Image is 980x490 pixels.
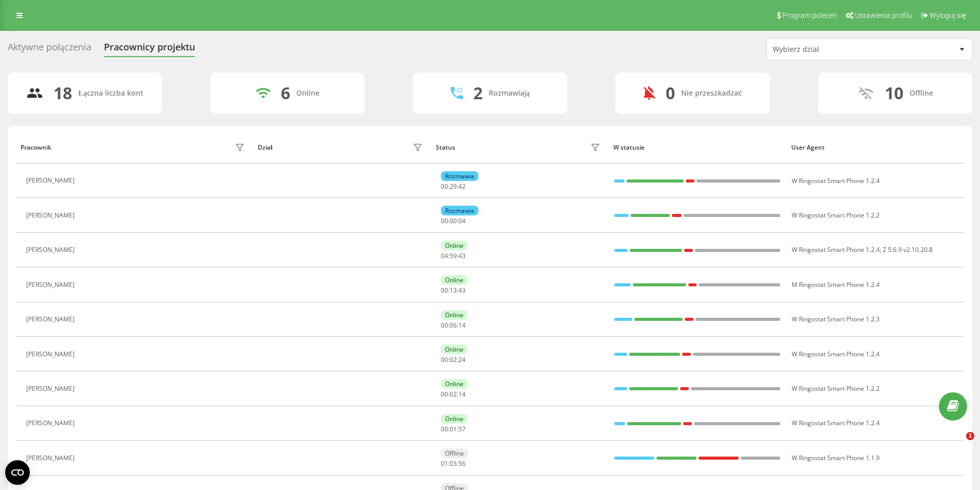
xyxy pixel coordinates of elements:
[441,459,448,468] span: 01
[441,310,468,320] div: Online
[26,385,77,392] div: [PERSON_NAME]
[792,453,880,462] span: W Ringostat Smart Phone 1.1.9
[792,419,880,427] span: W Ringostat Smart Phone 1.2.4
[436,144,455,151] div: Status
[883,245,933,254] span: Z 5.6.9 v2.10.20.8
[26,455,77,462] div: [PERSON_NAME]
[78,89,143,98] div: Łączna liczba kont
[8,42,92,58] div: Aktywne połączenia
[441,414,468,424] div: Online
[855,11,913,20] span: Ustawienia profilu
[458,216,466,225] span: 04
[26,316,77,323] div: [PERSON_NAME]
[458,182,466,191] span: 42
[441,390,448,398] span: 00
[441,379,468,389] div: Online
[792,176,880,185] span: W Ringostat Smart Phone 1.2.4
[458,251,466,260] span: 43
[450,459,457,468] span: 03
[458,321,466,330] span: 14
[441,216,448,225] span: 00
[792,245,880,254] span: W Ringostat Smart Phone 1.2.4
[458,286,466,295] span: 43
[441,460,466,467] div: : :
[681,89,742,98] div: Nie przeszkadzać
[5,460,30,485] button: Open CMP widget
[441,241,468,250] div: Online
[441,391,466,398] div: : :
[441,355,448,364] span: 00
[441,287,466,294] div: : :
[773,45,896,54] div: Wybierz dział
[441,252,466,260] div: : :
[441,206,478,215] div: Rozmawia
[450,286,457,295] span: 13
[450,216,457,225] span: 00
[613,144,781,151] div: W statusie
[791,144,959,151] div: User Agent
[792,211,880,220] span: W Ringostat Smart Phone 1.2.2
[26,420,77,427] div: [PERSON_NAME]
[473,83,483,103] div: 2
[441,344,468,354] div: Online
[441,356,466,364] div: : :
[782,11,837,20] span: Program poleceń
[441,275,468,285] div: Online
[441,322,466,329] div: : :
[458,355,466,364] span: 24
[296,89,319,98] div: Online
[489,89,530,98] div: Rozmawiają
[441,448,468,458] div: Offline
[945,432,970,457] iframe: Intercom live chat
[26,281,77,288] div: [PERSON_NAME]
[441,425,448,433] span: 00
[258,144,272,151] div: Dział
[441,171,478,181] div: Rozmawia
[441,182,448,191] span: 00
[441,321,448,330] span: 00
[450,321,457,330] span: 06
[26,246,77,253] div: [PERSON_NAME]
[666,83,675,103] div: 0
[441,286,448,295] span: 00
[281,83,290,103] div: 6
[792,350,880,358] span: W Ringostat Smart Phone 1.2.4
[26,351,77,358] div: [PERSON_NAME]
[441,251,448,260] span: 04
[910,89,933,98] div: Offline
[450,251,457,260] span: 59
[21,144,51,151] div: Pracownik
[441,183,466,190] div: : :
[54,83,72,103] div: 18
[458,425,466,433] span: 57
[792,315,880,323] span: W Ringostat Smart Phone 1.2.3
[450,390,457,398] span: 02
[26,212,77,219] div: [PERSON_NAME]
[450,355,457,364] span: 02
[26,177,77,184] div: [PERSON_NAME]
[966,432,974,440] span: 1
[450,425,457,433] span: 01
[792,384,880,393] span: W Ringostat Smart Phone 1.2.2
[930,11,966,20] span: Wyloguj się
[458,459,466,468] span: 56
[885,83,903,103] div: 10
[450,182,457,191] span: 29
[458,390,466,398] span: 14
[441,217,466,225] div: : :
[792,280,880,289] span: M Ringostat Smart Phone 1.2.4
[104,42,195,58] div: Pracownicy projektu
[441,426,466,433] div: : :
